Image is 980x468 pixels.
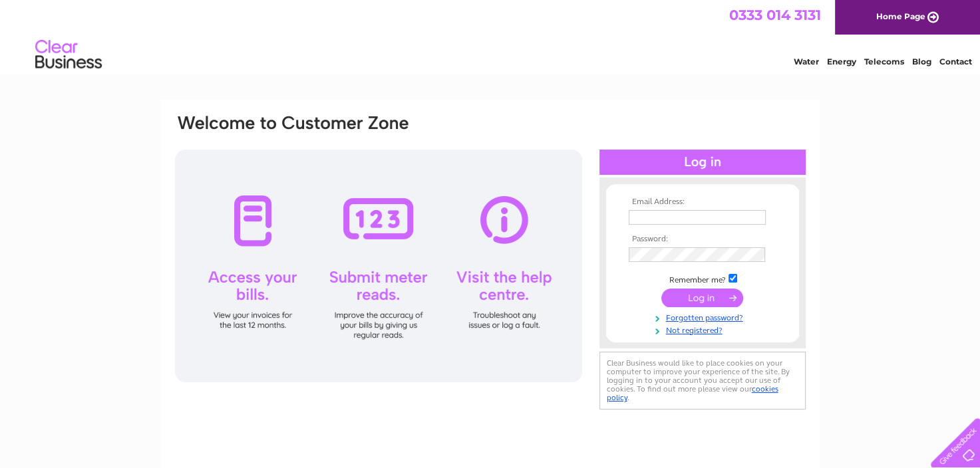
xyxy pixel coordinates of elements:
img: logo.png [35,35,102,75]
a: Water [794,57,819,66]
th: Email Address: [625,197,780,207]
a: 0333 014 3131 [729,7,821,23]
a: Blog [912,57,931,66]
a: Forgotten password? [629,310,780,323]
a: Energy [827,57,856,66]
div: Clear Business would like to place cookies on your computer to improve your experience of the sit... [599,352,806,409]
div: Clear Business is a trading name of Verastar Limited (registered in [GEOGRAPHIC_DATA] No. 3667643... [176,7,805,64]
a: Not registered? [629,323,780,336]
th: Password: [625,235,780,244]
td: Remember me? [625,272,780,285]
a: Contact [939,57,972,66]
input: Submit [661,289,743,307]
a: Telecoms [864,57,904,66]
a: cookies policy [607,384,778,402]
